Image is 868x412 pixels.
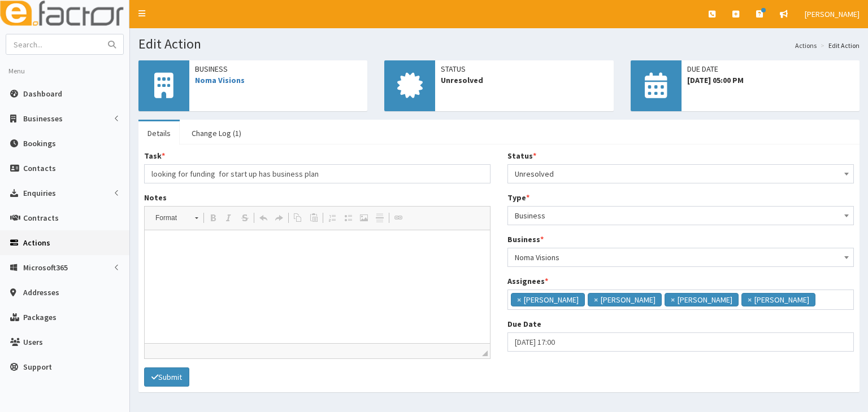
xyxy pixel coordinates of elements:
[507,318,541,330] label: Due Date
[507,164,854,183] span: Unresolved
[290,211,306,225] a: Copy (Ctrl+C)
[372,211,388,225] a: Insert Horizontal Line
[23,287,59,297] span: Addresses
[23,163,56,173] span: Contacts
[588,293,662,306] li: Julie Sweeney
[507,192,530,203] label: Type
[594,294,598,305] span: ×
[482,350,488,356] span: Drag to resize
[23,238,50,248] span: Actions
[271,211,287,225] a: Redo (Ctrl+Y)
[507,206,854,225] span: Business
[441,63,607,74] span: Status
[138,37,860,51] h1: Edit Action
[6,34,101,54] input: Search...
[511,293,585,306] li: Catherine Espin
[515,166,847,182] span: Unresolved
[687,63,854,74] span: Due Date
[183,121,250,145] a: Change Log (1)
[741,293,815,306] li: Paul Slade
[671,294,675,305] span: ×
[237,211,253,225] a: Strike Through
[255,211,271,225] a: Undo (Ctrl+Z)
[145,230,490,343] iframe: Rich Text Editor, notes
[515,249,847,265] span: Noma Visions
[390,211,406,225] a: Link (Ctrl+L)
[150,211,189,225] span: Format
[23,337,43,347] span: Users
[748,294,752,305] span: ×
[507,275,548,287] label: Assignees
[507,248,854,267] span: Noma Visions
[356,211,372,225] a: Image
[138,121,180,145] a: Details
[195,75,245,85] a: Noma Visions
[306,211,322,225] a: Paste (Ctrl+V)
[23,213,59,223] span: Contracts
[221,211,237,225] a: Italic (Ctrl+I)
[23,89,62,99] span: Dashboard
[149,210,204,226] a: Format
[23,262,68,273] span: Microsoft365
[515,208,847,223] span: Business
[324,211,340,225] a: Insert/Remove Numbered List
[205,211,221,225] a: Bold (Ctrl+B)
[687,74,854,86] span: [DATE] 05:00 PM
[144,150,165,161] label: Task
[795,41,817,50] a: Actions
[340,211,356,225] a: Insert/Remove Bulleted List
[144,367,189,387] button: Submit
[818,41,860,50] li: Edit Action
[23,188,56,198] span: Enquiries
[805,9,860,19] span: [PERSON_NAME]
[665,293,739,306] li: Gina Waterhouse
[23,362,52,372] span: Support
[23,138,56,148] span: Bookings
[23,312,57,322] span: Packages
[507,234,544,245] label: Business
[23,113,63,124] span: Businesses
[441,74,607,86] span: Unresolved
[507,150,536,161] label: Status
[195,63,362,74] span: Business
[517,294,521,305] span: ×
[144,192,167,203] label: Notes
